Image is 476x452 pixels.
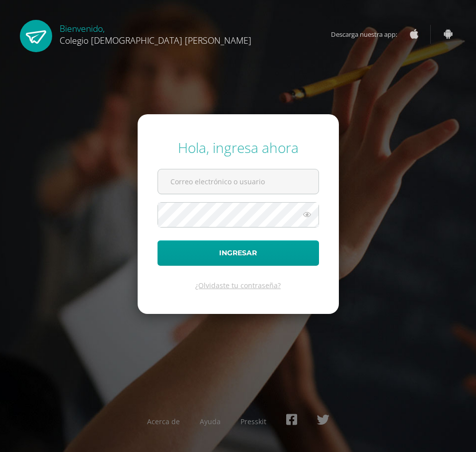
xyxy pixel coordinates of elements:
span: Descarga nuestra app: [331,25,407,44]
button: Ingresar [158,240,319,266]
a: ¿Olvidaste tu contraseña? [195,281,281,290]
a: Ayuda [200,417,221,426]
a: Presskit [240,417,266,426]
div: Bienvenido, [60,20,251,46]
input: Correo electrónico o usuario [158,169,318,194]
div: Hola, ingresa ahora [158,138,319,157]
span: Colegio [DEMOGRAPHIC_DATA] [PERSON_NAME] [60,34,251,46]
a: Acerca de [147,417,180,426]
